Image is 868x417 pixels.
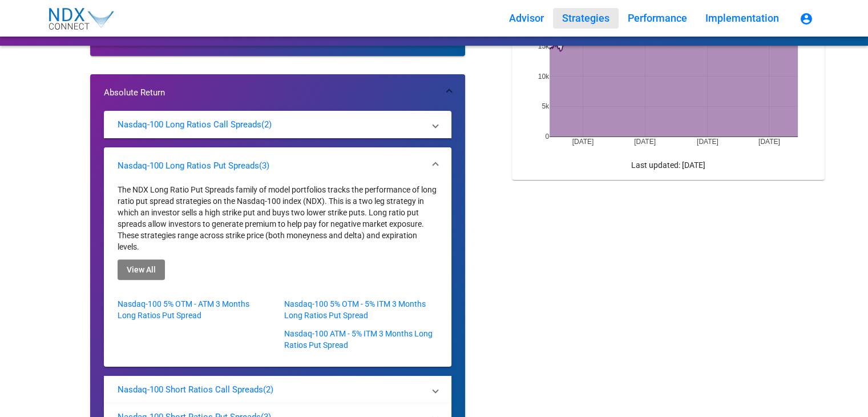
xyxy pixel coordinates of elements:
[284,328,435,351] p: Nasdaq-100 ATM - 5% ITM 3 Months Long Ratios Put Spread
[261,119,272,130] p: (2)
[619,8,696,29] button: Performance
[521,159,815,171] div: Last updated: [DATE]
[118,298,268,321] p: Nasdaq-100 5% OTM - ATM 3 Months Long Ratios Put Spread
[118,384,263,395] p: Nasdaq-100 Short Ratios Call Spreads
[127,265,156,274] span: View All
[562,12,609,24] span: Strategies
[118,119,261,130] p: Nasdaq-100 Long Ratios Call Spreads
[553,8,619,29] button: Strategies
[104,111,451,138] mat-expansion-panel-header: Nasdaq-100 Long Ratios Call Spreads(2)
[118,259,165,280] button: View All
[90,74,465,111] mat-expansion-panel-header: Absolute Return
[628,12,687,24] span: Performance
[104,184,451,367] div: Nasdaq-100 Long Ratios Put Spreads(3)
[500,8,553,29] button: Advisor
[104,376,451,403] mat-expansion-panel-header: Nasdaq-100 Short Ratios Call Spreads(2)
[259,160,269,171] p: (3)
[284,298,435,321] p: Nasdaq-100 5% OTM - 5% ITM 3 Months Long Ratios Put Spread
[263,384,273,395] p: (2)
[696,8,788,29] button: Implementation
[43,3,119,34] img: NDX_Connect_Logo-01.svg
[104,147,451,184] mat-expansion-panel-header: Nasdaq-100 Long Ratios Put Spreads(3)
[705,12,779,24] span: Implementation
[104,87,438,98] mat-panel-title: Absolute Return
[509,12,544,24] span: Advisor
[118,184,438,252] p: The NDX Long Ratio Put Spreads family of model portfolios tracks the performance of long ratio pu...
[800,12,813,26] mat-icon: account_circle
[118,160,259,171] p: Nasdaq-100 Long Ratios Put Spreads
